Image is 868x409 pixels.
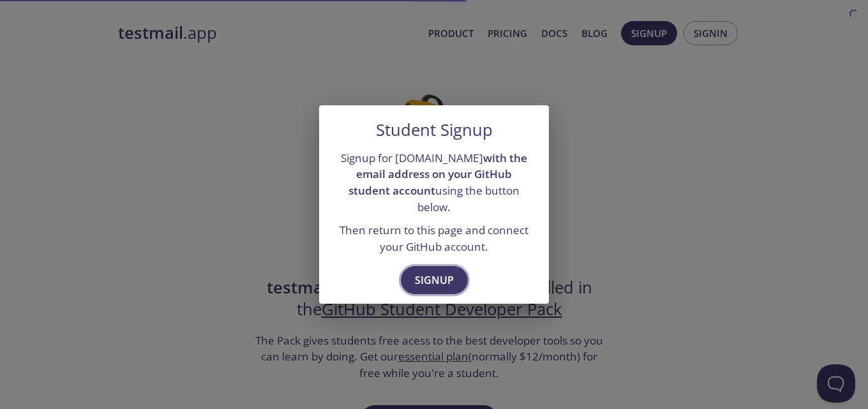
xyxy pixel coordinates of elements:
span: Signup [415,271,454,289]
p: Then return to this page and connect your GitHub account. [334,222,534,255]
strong: with the email address on your GitHub student account [348,151,527,198]
h5: Student Signup [376,121,493,140]
p: Signup for [DOMAIN_NAME] using the button below. [334,150,534,216]
button: Signup [401,266,468,294]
